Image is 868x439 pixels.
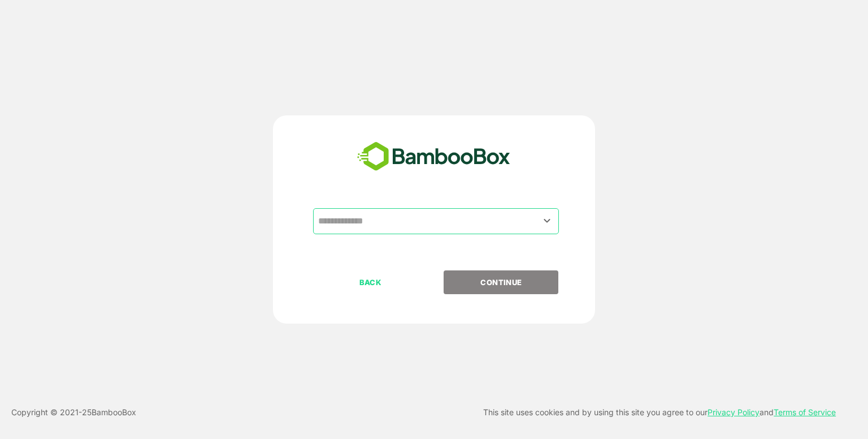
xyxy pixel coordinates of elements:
[708,407,759,417] a: Privacy Policy
[540,213,555,229] button: Open
[444,270,558,294] button: CONTINUE
[314,276,427,289] p: BACK
[313,270,428,294] button: BACK
[445,276,558,289] p: CONTINUE
[483,406,836,419] p: This site uses cookies and by using this site you agree to our and
[351,138,517,175] img: bamboobox
[11,406,136,419] p: Copyright © 2021- 25 BambooBox
[774,407,836,417] a: Terms of Service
